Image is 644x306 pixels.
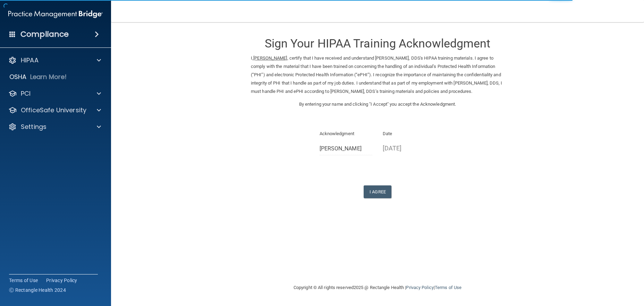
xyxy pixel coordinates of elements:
[21,106,86,114] p: OfficeSafe University
[251,277,504,299] div: Copyright © All rights reserved 2025 @ Rectangle Health | |
[251,37,504,50] h3: Sign Your HIPAA Training Acknowledgment
[30,73,67,81] p: Learn More!
[406,285,433,290] a: Privacy Policy
[251,100,504,108] p: By entering your name and clicking "I Accept" you accept the Acknowledgment.
[21,89,31,98] p: PCI
[320,142,373,155] input: Full Name
[8,56,101,64] a: HIPAA
[20,29,69,39] h4: Compliance
[9,73,27,81] p: OSHA
[435,285,461,290] a: Terms of Use
[253,55,287,61] ins: [PERSON_NAME]
[251,54,504,96] p: I, , certify that I have received and understand [PERSON_NAME], DDS's HIPAA training materials. I...
[9,277,38,284] a: Terms of Use
[46,277,77,284] a: Privacy Policy
[8,106,101,114] a: OfficeSafe University
[9,287,66,294] span: Ⓒ Rectangle Health 2024
[21,123,46,131] p: Settings
[383,142,436,154] p: [DATE]
[21,56,39,64] p: HIPAA
[383,130,436,138] p: Date
[8,123,101,131] a: Settings
[320,130,373,138] p: Acknowledgment
[8,89,101,98] a: PCI
[8,7,103,21] img: PMB logo
[364,185,391,198] button: I Agree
